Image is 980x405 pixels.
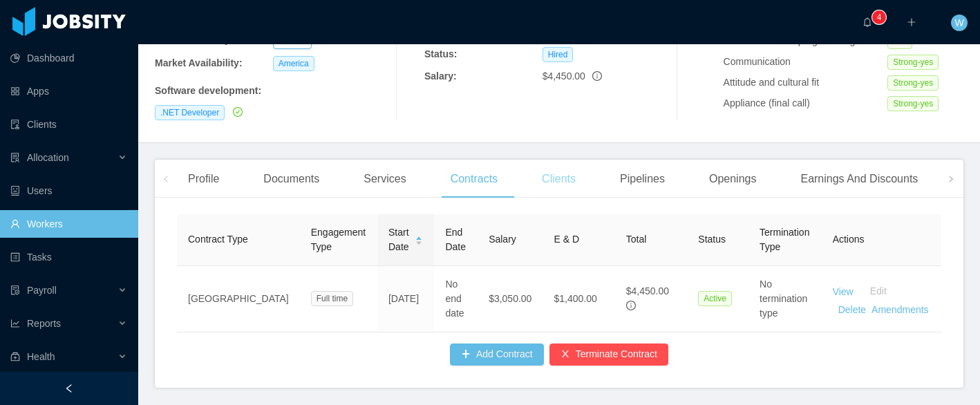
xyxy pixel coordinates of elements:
[273,56,314,71] span: America
[352,160,417,198] div: Services
[445,227,466,252] span: End Date
[724,96,888,111] div: Appliance (final call)
[748,266,822,332] td: No termination type
[155,105,225,120] span: .NET Developer
[10,285,20,295] i: icon: file-protect
[415,234,423,238] i: icon: caret-up
[155,85,261,96] b: Software development :
[10,352,20,361] i: icon: medicine-box
[838,304,866,315] a: Delete
[609,160,676,198] div: Pipelines
[954,15,963,31] span: W
[10,243,127,271] a: icon: profileTasks
[887,96,939,111] span: Strong-yes
[854,281,898,303] button: Edit
[188,234,248,245] span: Contract Type
[863,17,872,27] i: icon: bell
[887,55,939,70] span: Strong-yes
[887,75,939,91] span: Strong-yes
[450,343,544,366] button: icon: plusAdd Contract
[27,318,61,329] span: Reports
[388,225,409,254] span: Start Date
[415,239,423,243] i: icon: caret-down
[155,57,243,68] b: Market Availability:
[177,266,300,332] td: [GEOGRAPHIC_DATA]
[877,10,882,24] p: 4
[155,34,234,45] b: Market Seniority:
[10,77,127,105] a: icon: appstoreApps
[698,291,732,306] span: Active
[415,234,423,244] div: Sort
[872,10,886,24] sup: 4
[948,176,954,182] i: icon: right
[698,160,768,198] div: Openings
[626,234,647,245] span: Total
[162,176,169,182] i: icon: left
[10,177,127,205] a: icon: robotUsers
[626,301,636,310] span: info-circle
[233,107,243,117] i: icon: check-circle
[724,75,888,90] div: Attitude and cultural fit
[724,55,888,69] div: Communication
[10,210,127,238] a: icon: userWorkers
[424,70,457,82] b: Salary:
[10,111,127,138] a: icon: auditClients
[177,160,230,198] div: Profile
[10,319,20,328] i: icon: line-chart
[789,160,929,198] div: Earnings And Discounts
[543,47,574,62] span: Hired
[230,106,243,117] a: icon: check-circle
[10,153,20,162] i: icon: solution
[311,227,366,252] span: Engagement Type
[252,160,330,198] div: Documents
[10,44,127,72] a: icon: pie-chartDashboard
[907,17,916,27] i: icon: plus
[440,160,509,198] div: Contracts
[833,234,865,245] span: Actions
[592,71,602,81] span: info-circle
[434,266,478,332] td: No end date
[833,285,854,296] a: View
[27,351,55,362] span: Health
[424,48,457,59] b: Status:
[531,160,587,198] div: Clients
[554,293,596,304] span: $1,400.00
[543,70,585,82] span: $4,450.00
[871,304,928,315] a: Amendments
[27,285,57,296] span: Payroll
[489,293,531,304] span: $3,050.00
[549,343,668,366] button: icon: closeTerminate Contract
[27,152,69,163] span: Allocation
[311,291,353,306] span: Full time
[377,266,434,332] td: [DATE]
[698,234,726,245] span: Status
[760,227,809,252] span: Termination Type
[554,234,579,245] span: E & D
[626,285,669,296] span: $4,450.00
[489,234,516,245] span: Salary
